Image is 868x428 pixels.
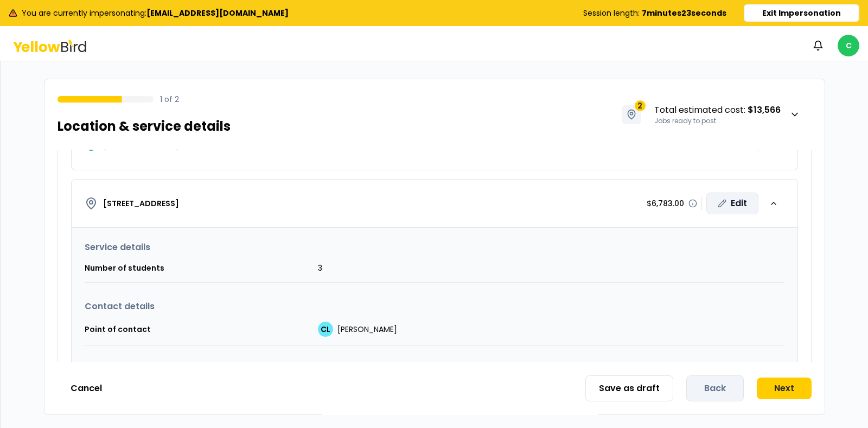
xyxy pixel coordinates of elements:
[585,375,673,401] button: Save as draft
[337,324,397,335] span: [PERSON_NAME]
[642,8,726,18] b: 7 minutes 23 seconds
[654,104,781,117] span: Total estimated cost :
[85,300,784,313] h3: Contact details
[635,100,646,111] span: 2
[318,263,784,273] p: 3
[58,378,115,399] button: Cancel
[654,117,716,125] span: Jobs ready to post
[22,8,289,18] span: You are currently impersonating:
[85,254,318,283] td: Number of students
[58,118,231,135] h1: Location & service details
[72,180,797,228] button: [STREET_ADDRESS]$6,783.00Edit
[610,92,812,137] button: 2Total estimated cost: $13,566Jobs ready to post
[85,241,784,254] h3: Service details
[838,35,859,56] span: C
[757,378,812,399] button: Next
[103,198,179,209] h4: [STREET_ADDRESS]
[706,193,758,214] div: Edit
[72,228,797,418] div: [STREET_ADDRESS]$6,783.00Edit
[85,313,318,346] td: Point of contact
[160,94,179,105] p: 1 of 2
[583,8,726,18] div: Session length:
[748,104,781,116] strong: $13,566
[318,322,333,337] span: CL
[744,4,859,22] button: Exit Impersonation
[647,198,684,209] p: $6,783.00
[146,8,289,18] b: [EMAIL_ADDRESS][DOMAIN_NAME]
